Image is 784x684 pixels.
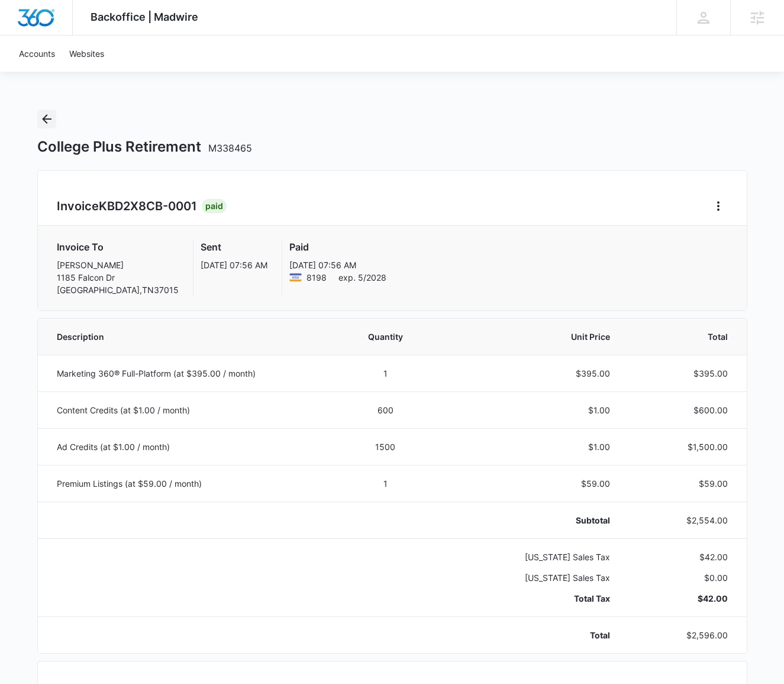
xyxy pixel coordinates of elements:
p: [DATE] 07:56 AM [201,259,267,271]
p: $1.00 [451,404,609,416]
p: [US_STATE] Sales Tax [451,571,609,584]
a: Websites [62,36,111,72]
p: Subtotal [451,514,609,526]
button: Back [37,110,56,129]
td: 1500 [334,428,438,465]
p: Total Tax [451,592,609,605]
span: M338465 [208,142,252,154]
img: tab_keywords_by_traffic_grey.svg [118,69,127,78]
p: $2,596.00 [638,629,728,641]
span: KBD2X8CB-0001 [99,199,197,213]
td: 1 [334,355,438,391]
button: Home [709,197,728,216]
div: Domain Overview [45,70,106,78]
p: $2,554.00 [638,514,728,526]
p: [US_STATE] Sales Tax [451,551,609,563]
p: $42.00 [638,592,728,605]
p: $59.00 [638,477,728,490]
p: $1,500.00 [638,441,728,453]
img: tab_domain_overview_orange.svg [32,69,41,78]
span: Total [638,330,728,343]
p: Total [451,629,609,641]
p: $59.00 [451,477,609,490]
h1: College Plus Retirement [37,138,252,156]
h3: Sent [201,240,267,254]
h3: Paid [289,240,386,254]
h3: Invoice To [57,240,179,254]
p: $42.00 [638,551,728,563]
p: Premium Listings (at $59.00 / month) [57,477,320,490]
img: logo_orange.svg [19,19,28,28]
td: 1 [334,465,438,502]
p: Content Credits (at $1.00 / month) [57,404,320,416]
a: Accounts [12,36,62,72]
img: website_grey.svg [19,31,28,40]
h2: Invoice [57,197,202,215]
div: Paid [202,199,227,213]
p: $395.00 [638,367,728,380]
span: Quantity [348,330,424,343]
p: $1.00 [451,441,609,453]
span: Visa ending with [306,271,327,284]
span: exp. 5/2028 [338,271,386,284]
div: Domain: [DOMAIN_NAME] [31,31,130,40]
p: [DATE] 07:56 AM [289,259,386,271]
p: [PERSON_NAME] 1185 Falcon Dr [GEOGRAPHIC_DATA] , TN 37015 [57,259,179,296]
p: Marketing 360® Full-Platform (at $395.00 / month) [57,367,320,380]
p: $395.00 [451,367,609,380]
p: $600.00 [638,404,728,416]
span: Unit Price [451,330,609,343]
div: v 4.0.25 [33,19,58,28]
td: 600 [334,391,438,428]
span: Backoffice | Madwire [91,11,198,23]
div: Keywords by Traffic [131,70,199,78]
p: Ad Credits (at $1.00 / month) [57,441,320,453]
span: Description [57,330,320,343]
p: $0.00 [638,571,728,584]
